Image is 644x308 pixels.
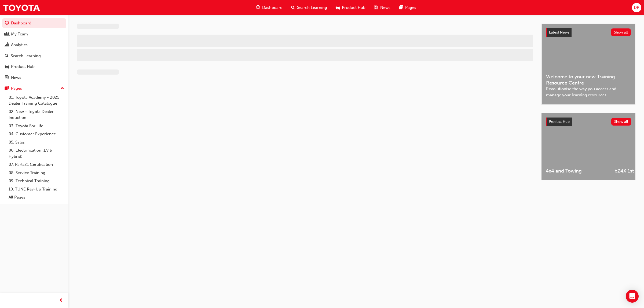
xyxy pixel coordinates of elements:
[546,168,606,174] span: 4x4 and Towing
[2,18,66,28] a: Dashboard
[342,5,365,11] span: Product Hub
[380,5,390,11] span: News
[374,4,378,11] span: news-icon
[331,2,370,13] a: car-iconProduct Hub
[5,86,9,91] span: pages-icon
[252,2,287,13] a: guage-iconDashboard
[541,24,635,105] a: Latest NewsShow allWelcome to your new Training Resource CentreRevolutionise the way you access a...
[5,43,9,47] span: chart-icon
[626,290,639,303] div: Open Intercom Messenger
[2,83,66,93] button: Pages
[11,64,35,70] div: Product Hub
[2,40,66,50] a: Analytics
[6,146,66,160] a: 06. Electrification (EV & Hybrid)
[6,193,66,201] a: All Pages
[6,177,66,185] a: 09. Technical Training
[632,3,641,12] button: DP
[11,75,21,81] div: News
[5,32,9,37] span: people-icon
[291,4,295,11] span: search-icon
[59,297,63,304] span: prev-icon
[6,169,66,177] a: 08. Service Training
[405,5,416,11] span: Pages
[370,2,395,13] a: news-iconNews
[2,29,66,39] a: My Team
[11,53,41,59] div: Search Learning
[336,4,340,11] span: car-icon
[262,5,283,11] span: Dashboard
[11,42,28,48] div: Analytics
[549,30,569,35] span: Latest News
[541,113,610,180] a: 4x4 and Towing
[2,51,66,61] a: Search Learning
[11,31,28,37] div: My Team
[5,21,9,26] span: guage-icon
[6,160,66,169] a: 07. Parts21 Certification
[287,2,331,13] a: search-iconSearch Learning
[2,17,66,83] button: DashboardMy TeamAnalyticsSearch LearningProduct HubNews
[60,85,64,92] span: up-icon
[5,64,9,69] span: car-icon
[546,74,631,86] span: Welcome to your new Training Resource Centre
[399,4,403,11] span: pages-icon
[3,2,40,14] img: Trak
[297,5,327,11] span: Search Learning
[611,118,631,126] button: Show all
[6,138,66,146] a: 05. Sales
[611,28,631,36] button: Show all
[11,85,22,91] div: Pages
[2,62,66,72] a: Product Hub
[2,73,66,83] a: News
[5,75,9,80] span: news-icon
[6,108,66,122] a: 02. New - Toyota Dealer Induction
[6,130,66,138] a: 04. Customer Experience
[546,86,631,98] span: Revolutionise the way you access and manage your learning resources.
[6,93,66,108] a: 01. Toyota Academy - 2025 Dealer Training Catalogue
[546,28,631,37] a: Latest NewsShow all
[5,54,9,58] span: search-icon
[6,185,66,193] a: 10. TUNE Rev-Up Training
[546,118,631,126] a: Product HubShow all
[6,122,66,130] a: 03. Toyota For Life
[549,119,570,124] span: Product Hub
[634,5,639,11] span: DP
[256,4,260,11] span: guage-icon
[395,2,420,13] a: pages-iconPages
